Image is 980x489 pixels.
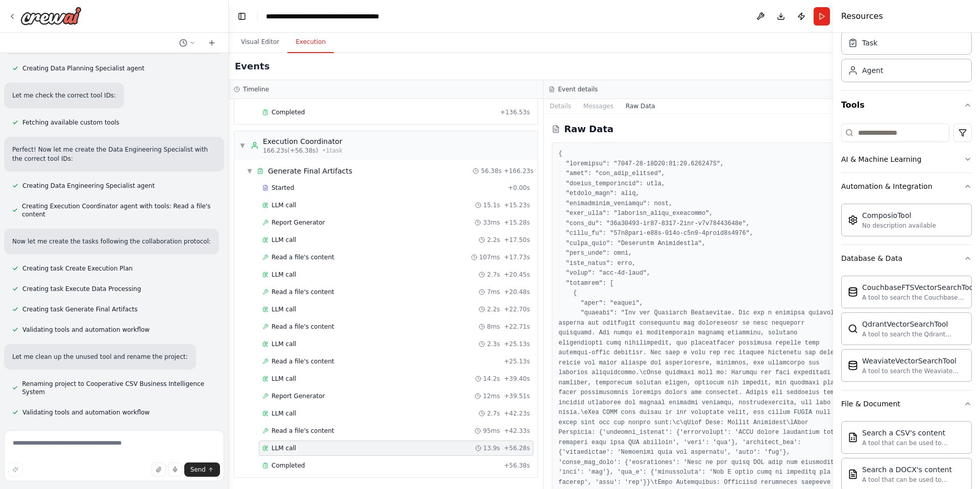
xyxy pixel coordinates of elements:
button: Switch to previous chat [175,37,200,49]
span: + 136.53s [500,108,530,116]
span: + 166.23s [504,167,533,175]
span: + 0.00s [508,184,530,192]
span: LLM call [272,444,296,452]
p: Let me check the correct tool IDs: [12,91,116,100]
div: WeaviateVectorSearchTool [862,356,965,366]
div: Database & Data [841,253,902,263]
div: A tool that can be used to semantic search a query from a DOCX's content. [862,476,965,484]
span: 2.2s [487,236,500,244]
span: Send [190,466,206,474]
button: Execution [287,32,334,53]
span: 14.2s [483,375,500,383]
img: Docxsearchtool [848,469,858,479]
span: 8ms [487,323,500,331]
button: Hide left sidebar [235,9,249,23]
span: + 20.48s [504,288,530,296]
span: LLM call [272,375,296,383]
span: + 42.33s [504,427,530,435]
button: AI & Machine Learning [841,146,972,173]
div: Execution Coordinator [263,136,342,146]
span: Creating Data Planning Specialist agent [22,64,144,72]
div: Database & Data [841,272,972,390]
div: A tool to search the Couchbase database for relevant information on internal documents. [862,294,975,302]
button: File & Document [841,390,972,417]
span: + 25.13s [504,340,530,348]
span: Creating Data Engineering Specialist agent [22,182,155,190]
span: Read a file's content [272,288,334,296]
span: 166.23s (+56.38s) [263,146,318,155]
button: Click to speak your automation idea [168,462,182,477]
img: Qdrantvectorsearchtool [848,324,858,334]
h4: Resources [841,10,883,22]
span: ▼ [239,141,246,150]
h3: Timeline [243,85,269,93]
span: 2.3s [487,340,500,348]
span: + 39.51s [504,392,530,400]
button: Improve this prompt [8,462,22,477]
span: LLM call [272,409,296,418]
span: ▼ [247,167,253,175]
span: Renaming project to Cooperative CSV Business Intelligence System [22,380,216,396]
span: 33ms [483,218,500,227]
span: + 25.13s [504,357,530,365]
span: 12ms [483,392,500,400]
span: Read a file's content [272,357,334,365]
span: 7ms [487,288,500,296]
span: 15.1s [483,201,500,209]
span: Generate Final Artifacts [268,166,352,176]
span: Read a file's content [272,323,334,331]
button: Visual Editor [233,32,287,53]
img: Logo [20,7,82,25]
p: Perfect! Now let me create the Data Engineering Specialist with the correct tool IDs: [12,145,216,163]
span: + 15.28s [504,218,530,227]
span: • 1 task [322,146,342,155]
span: 56.38s [481,167,502,175]
div: Automation & Integration [841,181,933,191]
button: Raw Data [620,99,661,113]
div: File & Document [841,399,900,409]
div: A tool to search the Weaviate database for relevant information on internal documents. [862,367,965,375]
div: Task [862,38,877,48]
span: LLM call [272,305,296,313]
button: Send [184,462,220,477]
img: Couchbaseftsvectorsearchtool [848,287,858,297]
span: Completed [272,108,305,116]
span: Report Generator [272,392,325,400]
button: Tools [841,91,972,119]
span: Creating task Execute Data Processing [22,285,141,293]
h3: Event details [558,85,598,93]
span: Read a file's content [272,427,334,435]
span: + 15.23s [504,201,530,209]
div: CouchbaseFTSVectorSearchTool [862,282,975,292]
span: 2.7s [487,409,500,418]
div: ComposioTool [862,210,936,221]
div: Crew [841,27,972,90]
span: + 56.28s [504,444,530,452]
span: + 56.38s [504,461,530,470]
span: LLM call [272,236,296,244]
span: Completed [272,461,305,470]
img: Weaviatevectorsearchtool [848,360,858,371]
span: Read a file's content [272,253,334,261]
button: Messages [577,99,620,113]
span: + 22.70s [504,305,530,313]
h2: Events [235,59,269,74]
img: Csvsearchtool [848,432,858,443]
span: + 42.23s [504,409,530,418]
span: 2.2s [487,305,500,313]
img: Composiotool [848,215,858,225]
span: Fetching available custom tools [22,118,119,127]
div: QdrantVectorSearchTool [862,319,965,329]
h2: Raw Data [564,122,614,136]
div: Automation & Integration [841,200,972,244]
div: A tool to search the Qdrant database for relevant information on internal documents. [862,330,965,338]
span: + 17.50s [504,236,530,244]
button: Automation & Integration [841,173,972,200]
div: Search a DOCX's content [862,464,965,475]
span: + 22.71s [504,323,530,331]
span: Report Generator [272,218,325,227]
span: 13.9s [483,444,500,452]
span: Validating tools and automation workflow [22,408,150,417]
button: Details [544,99,577,113]
div: Search a CSV's content [862,428,965,438]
